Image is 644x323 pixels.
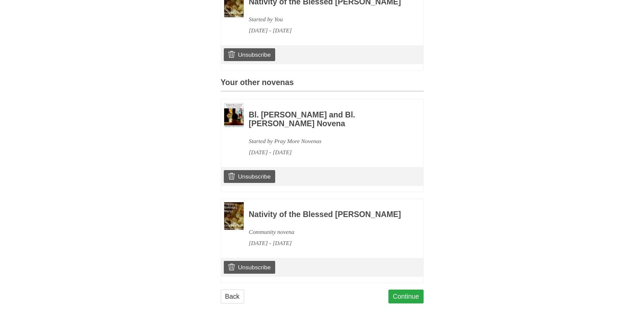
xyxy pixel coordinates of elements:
[249,111,405,128] h3: Bl. [PERSON_NAME] and Bl. [PERSON_NAME] Novena
[249,210,405,219] h3: Nativity of the Blessed [PERSON_NAME]
[249,14,405,25] div: Started by You
[224,103,244,128] img: Novena image
[224,48,275,61] a: Unsubscribe
[249,238,405,249] div: [DATE] - [DATE]
[224,261,275,274] a: Unsubscribe
[224,170,275,183] a: Unsubscribe
[249,25,405,36] div: [DATE] - [DATE]
[224,202,244,230] img: Novena image
[249,136,405,147] div: Started by Pray More Novenas
[221,290,244,303] a: Back
[249,147,405,158] div: [DATE] - [DATE]
[388,290,424,303] a: Continue
[221,78,424,91] h3: Your other novenas
[249,226,405,238] div: Community novena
